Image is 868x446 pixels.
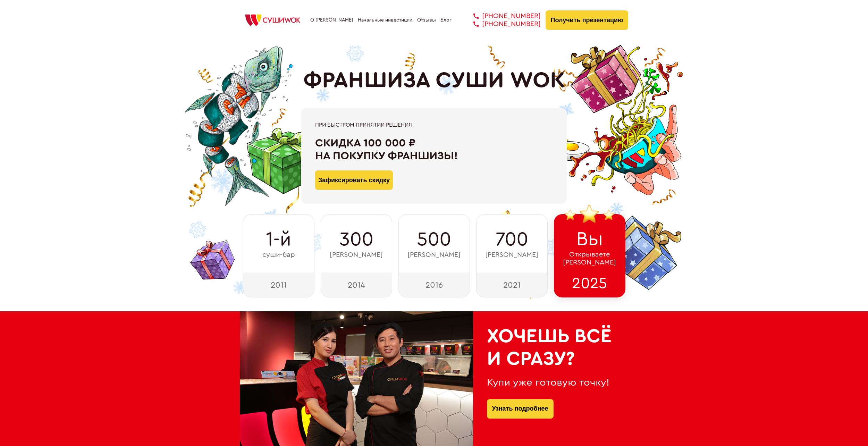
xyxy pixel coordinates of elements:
img: СУШИWOK [240,12,306,28]
a: Отзывы [417,17,436,23]
a: [PHONE_NUMBER] [463,20,541,28]
a: О [PERSON_NAME] [310,17,353,23]
span: Вы [576,228,603,250]
div: 2014 [321,272,392,297]
h1: ФРАНШИЗА СУШИ WOK [303,68,565,93]
a: Блог [440,17,452,23]
span: [PERSON_NAME] [407,251,461,259]
div: 2011 [243,272,314,297]
button: Получить презентацию [546,10,629,30]
div: При быстром принятии решения [315,122,553,128]
a: [PHONE_NUMBER] [463,12,541,20]
span: Открываете [PERSON_NAME] [563,251,616,267]
div: 2016 [398,272,470,297]
div: Скидка 100 000 ₽ на покупку франшизы! [315,137,553,162]
span: [PERSON_NAME] [485,251,538,259]
a: Начальные инвестиции [358,17,412,23]
span: 500 [417,228,451,251]
a: Узнать подробнее [492,399,548,419]
button: Зафиксировать скидку [315,170,393,190]
div: 2021 [476,272,548,297]
span: 300 [339,228,373,251]
div: Купи уже готовую точку! [487,377,615,388]
h2: Хочешь всё и сразу? [487,325,615,370]
span: суши-бар [262,251,295,259]
button: Узнать подробнее [487,399,554,419]
div: 2025 [554,272,625,297]
span: 700 [496,228,528,251]
span: 1-й [266,228,291,251]
span: [PERSON_NAME] [330,251,383,259]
